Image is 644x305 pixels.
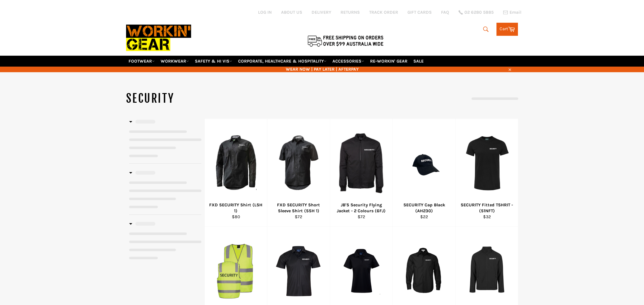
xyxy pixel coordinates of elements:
div: $80 [209,214,263,220]
img: SECURITY Softshell Jacket (1512) - Workin' Gear [463,243,510,298]
a: FAQ [441,9,449,15]
a: WORKWEAR [158,56,191,67]
span: Email [510,10,521,15]
a: GIFT CARDS [407,9,432,15]
a: 02 6280 5885 [458,10,494,15]
a: CORPORATE, HEALTHCARE & HOSPITALITY [236,56,329,67]
a: ABOUT US [281,9,302,15]
a: JB'S Security Flying Jacket - Workin Gear JB'S Security Flying Jacket - 2 Colours (6FJ) $72 [330,119,393,227]
div: $22 [397,214,452,220]
div: $72 [334,214,389,220]
div: JB'S Security Flying Jacket - 2 Colours (6FJ) [334,202,389,214]
a: FXD SECURITY Short Sleeve Shirt (SSH 1) - Workin' Gear FXD SECURITY Short Sleeve Shirt (SSH 1) $72 [267,119,330,227]
a: RE-WORKIN' GEAR [368,56,410,67]
a: SAFETY & HI VIS [192,56,235,67]
img: SECURITY Polo - Womens (PS82) - Workin' Gear [338,243,385,299]
div: SECURITY Cap Black (AH230) [397,202,452,214]
a: DELIVERY [312,9,331,15]
img: SECURITY Cap Black (AH230) - Workin' Gear [401,146,448,181]
div: $32 [459,214,514,220]
img: SECURITY Polo (PS81) - Workin' Gear [275,243,322,299]
div: SECURITY Fitted TSHRIT - (S1NFT) [459,202,514,214]
a: RETURNS [341,9,360,15]
a: SECURITY Cap Black (AH230) - Workin' Gear SECURITY Cap Black (AH230) $22 [393,119,455,227]
img: FXD SECURITY Short Sleeve Shirt (SSH 1) - Workin' Gear [275,132,322,194]
a: SALE [411,56,426,67]
a: SECURITY Fitted TSHRIT - (S1NFT) - Workin' Gear SECURITY Fitted TSHRIT - (S1NFT) $32 [455,119,518,227]
h1: SECURITY [126,91,322,106]
div: FXD SECURITY Short Sleeve Shirt (SSH 1) [271,202,326,214]
span: WEAR NOW | PAY LATER | AFTERPAY [126,66,518,72]
div: FXD SECURITY Shirt (LSH 1) [209,202,263,214]
a: FOOTWEAR [126,56,157,67]
a: FXD SECURITY Shirt (LSH 1) - Workin' Gear FXD SECURITY Shirt (LSH 1) $80 [204,119,267,227]
div: $72 [271,214,326,220]
img: Workin Gear leaders in Workwear, Safety Boots, PPE, Uniforms. Australia's No.1 in Workwear [126,20,191,55]
img: SECURITY Shirt (SH714) - Workin' Gear [401,244,448,298]
img: SECURITY Fitted TSHRIT - (S1NFT) - Workin' Gear [463,134,510,193]
img: SECURITY HI VIS D+N SAFETY VEST (6DNS5) - Workin' Gear [213,239,260,302]
span: 02 6280 5885 [464,10,494,15]
a: TRACK ORDER [369,9,398,15]
img: Flat $9.95 shipping Australia wide [307,34,384,47]
img: JB'S Security Flying Jacket - Workin Gear [338,128,385,198]
a: Cart [496,23,518,36]
a: Log in [258,10,272,15]
a: ACCESSORIES [330,56,367,67]
img: FXD SECURITY Shirt (LSH 1) - Workin' Gear [213,133,260,193]
a: Email [503,10,521,15]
